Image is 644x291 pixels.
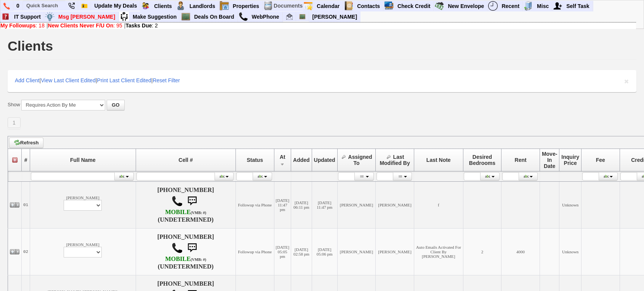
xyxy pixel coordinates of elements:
td: [DATE] 05:05 pm [274,228,291,275]
td: Auto Emails Activated For Client By [PERSON_NAME] [414,228,463,275]
td: 02 [22,228,30,275]
a: Properties [230,1,263,11]
a: Make Suggestion [130,12,180,22]
img: phone.png [3,3,10,10]
img: call.png [239,12,248,21]
td: [PERSON_NAME] [376,181,414,228]
span: Move-In Date [542,151,557,169]
img: properties.png [219,1,229,11]
a: New Clients Never F/U On: 95 [48,22,122,29]
a: New Envelope [445,1,487,11]
img: money.png [45,12,54,21]
td: [DATE] 11:47 pm [312,181,337,228]
td: [DATE] 11:47 pm [274,181,291,228]
span: Last Note [426,157,451,163]
a: 0 [13,1,23,11]
td: [DATE] 02:58 pm [291,228,312,275]
a: Contacts [354,1,383,11]
img: officebldg.png [524,1,533,11]
font: MOBILE [165,209,191,216]
td: [PERSON_NAME] [376,228,414,275]
a: Landlords [186,1,219,11]
img: creditreport.png [384,1,394,11]
img: call.png [171,242,183,254]
span: Inquiry Price [561,154,579,166]
a: Calendar [314,1,343,11]
b: AT&T Wireless [165,256,206,262]
span: Added [293,157,310,163]
div: | | [0,22,636,29]
button: GO [107,100,124,110]
a: [PERSON_NAME] [309,12,360,22]
td: Followup via Phone [235,228,274,275]
span: Status [247,157,263,163]
img: chalkboard.png [299,13,306,20]
td: Unknown [559,181,582,228]
b: Tasks Due [126,22,152,29]
img: docs.png [263,1,273,11]
th: # [22,149,30,171]
td: f [414,181,463,228]
h1: Clients [8,39,53,53]
span: Assigned To [348,154,372,166]
a: Add Client [15,77,40,83]
a: Check Credit [394,1,434,11]
a: Refresh [9,138,43,148]
font: (VMB: #) [191,257,206,262]
img: sms.png [184,193,200,209]
td: [PERSON_NAME] [337,181,376,228]
img: chalkboard.png [181,12,191,21]
img: myadd.png [553,1,562,11]
td: Unknown [559,228,582,275]
img: recent.png [488,1,498,11]
label: Show [8,101,20,108]
font: Msg [PERSON_NAME] [58,14,115,20]
a: View Last Client Edited [41,77,96,83]
td: 2 [463,228,501,275]
img: help2.png [1,12,10,21]
span: Rent [515,157,527,163]
a: 1 [8,117,21,128]
input: Quick Search [23,1,65,10]
img: contact.png [344,1,353,11]
span: Last Modified By [380,154,410,166]
td: [PERSON_NAME] [30,181,136,228]
img: su2.jpg [119,12,129,21]
b: T-Mobile USA, Inc. [165,209,206,216]
td: 4000 [501,228,540,275]
div: | | | [8,70,636,92]
img: phone22.png [68,3,75,9]
a: Print Last Client Edited [97,77,151,83]
a: My Followups: 18 [0,22,45,29]
td: [PERSON_NAME] [337,228,376,275]
a: Msg [PERSON_NAME] [55,12,119,22]
a: Recent [498,1,523,11]
a: Clients [151,1,175,11]
h4: [PHONE_NUMBER] (UNDETERMINED) [138,187,234,223]
img: Bookmark.png [81,3,88,9]
img: clients.png [141,1,150,11]
img: jorge@homesweethomeproperties.com [286,13,293,20]
img: call.png [171,195,183,207]
td: [DATE] 06:11 pm [291,181,312,228]
font: MOBILE [165,256,191,262]
b: My Followups [0,22,36,29]
a: Deals On Board [191,12,238,22]
a: Self Task [563,1,593,11]
h4: [PHONE_NUMBER] (UNDETERMINED) [138,233,234,270]
a: WebPhone [249,12,283,22]
span: Desired Bedrooms [469,154,495,166]
span: Full Name [70,157,96,163]
font: (VMB: #) [191,211,206,215]
td: [DATE] 05:06 pm [312,228,337,275]
span: Cell # [179,157,193,163]
a: Misc [534,1,552,11]
span: At [280,154,285,160]
span: Updated [314,157,335,163]
span: Fee [596,157,605,163]
img: appt_icon.png [303,1,313,11]
b: New Clients Never F/U On [48,22,114,29]
td: Followup via Phone [235,181,274,228]
a: Update My Deals [91,1,140,11]
img: gmoney.png [434,1,444,11]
